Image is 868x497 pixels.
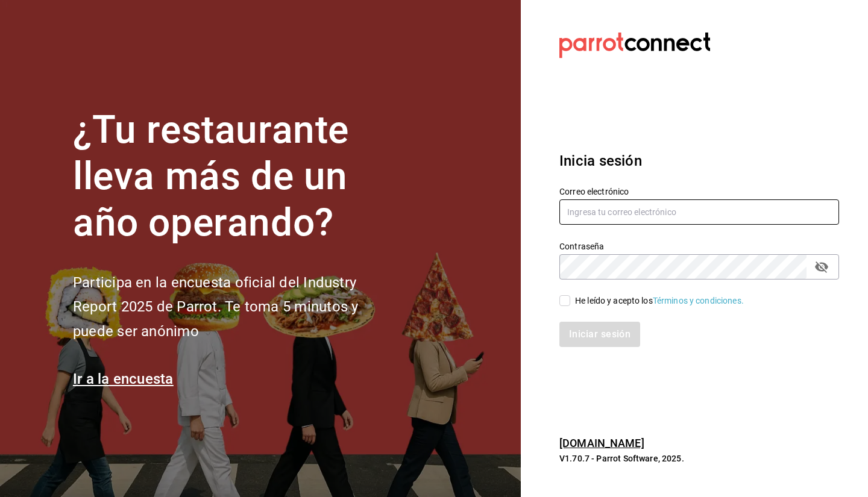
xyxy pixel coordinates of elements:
h1: ¿Tu restaurante lleva más de un año operando? [73,107,398,246]
a: [DOMAIN_NAME] [559,437,644,449]
p: V1.70.7 - Parrot Software, 2025. [559,452,839,464]
h2: Participa en la encuesta oficial del Industry Report 2025 de Parrot. Te toma 5 minutos y puede se... [73,270,398,344]
label: Contraseña [559,242,839,251]
input: Ingresa tu correo electrónico [559,199,839,225]
label: Correo electrónico [559,187,839,196]
a: Términos y condiciones. [653,296,744,305]
button: passwordField [811,257,832,277]
a: Ir a la encuesta [73,370,174,387]
h3: Inicia sesión [559,150,839,172]
div: He leído y acepto los [575,295,744,307]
